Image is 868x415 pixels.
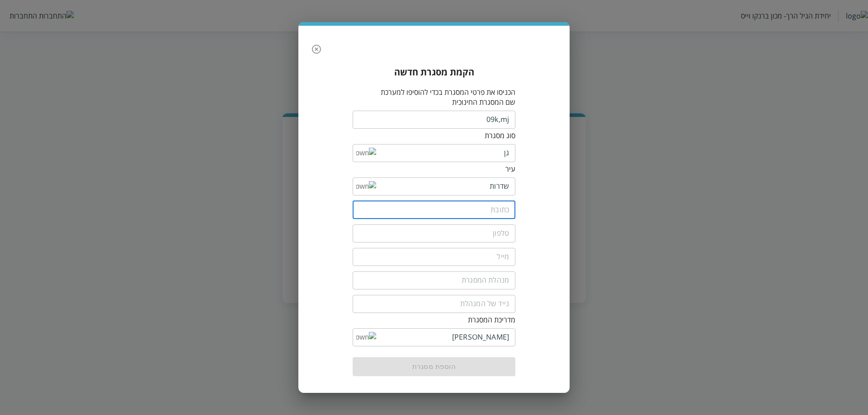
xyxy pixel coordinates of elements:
input: מדריכת המסגרת [376,328,509,346]
div: מדריכת המסגרת [353,315,515,325]
input: שם המסגרת החינוכית [353,111,515,129]
input: כתובת [353,201,515,219]
p: הכניסו את פרטי המסגרת בכדי להוסיפו למערכת [353,87,515,97]
div: סוג מסגרת [353,131,515,140]
h3: הקמת מסגרת חדשה [315,66,553,78]
input: מייל [353,248,515,266]
img: down [356,181,376,191]
img: down [356,332,376,342]
img: down [356,148,376,158]
input: עיר [376,177,509,196]
input: סוג מסגרת [376,144,509,162]
input: טלפון [353,224,515,242]
div: עיר [353,164,515,174]
input: מנהלת המסגרת [353,271,515,289]
div: שם המסגרת החינוכית [353,97,515,107]
input: נייד של המנהלת [353,295,515,313]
